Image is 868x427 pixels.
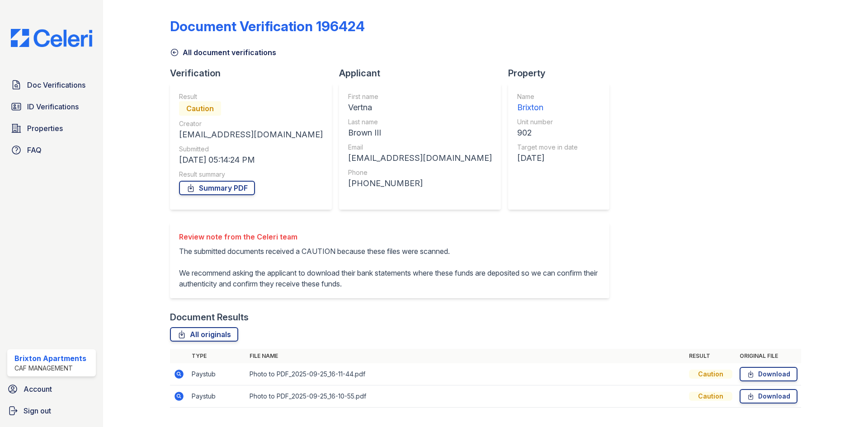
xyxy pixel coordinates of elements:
div: [DATE] [517,152,578,164]
a: ID Verifications [7,98,96,116]
a: Download [740,367,797,381]
a: Summary PDF [179,181,255,195]
span: Sign out [24,405,51,416]
span: Properties [27,123,63,134]
div: Target move in date [517,143,578,152]
div: Document Verification 196424 [170,18,365,34]
div: Name [517,92,578,101]
div: Caution [179,101,221,116]
th: Type [188,349,246,363]
div: Brixton Apartments [14,353,86,364]
a: All document verifications [170,47,276,58]
div: Email [348,143,492,152]
td: Photo to PDF_2025-09-25_16-11-44.pdf [246,363,685,385]
span: ID Verifications [27,101,79,112]
div: Document Results [170,311,249,324]
th: Original file [736,349,801,363]
div: [DATE] 05:14:24 PM [179,154,323,166]
div: Unit number [517,117,578,127]
span: Account [24,384,52,394]
div: Result summary [179,170,323,179]
p: The submitted documents received a CAUTION because these files were scanned. We recommend asking ... [179,246,600,289]
div: Last name [348,117,492,127]
div: Applicant [339,67,508,80]
a: Download [740,389,797,404]
div: Property [508,67,617,80]
a: Properties [7,119,96,137]
a: Doc Verifications [7,76,96,94]
div: Result [179,92,323,101]
div: Vertna [348,101,492,114]
a: FAQ [7,141,96,159]
td: Paystub [188,385,246,408]
th: Result [685,349,736,363]
a: Name Brixton [517,92,578,114]
div: Submitted [179,145,323,154]
span: Doc Verifications [27,80,85,90]
div: Brixton [517,101,578,114]
div: Verification [170,67,339,80]
a: Account [4,380,99,398]
td: Paystub [188,363,246,385]
div: Caution [689,370,732,379]
div: Caution [689,392,732,401]
div: [EMAIL_ADDRESS][DOMAIN_NAME] [348,152,492,164]
div: CAF Management [14,364,86,373]
div: Creator [179,119,323,128]
div: Phone [348,168,492,177]
div: Brown III [348,127,492,139]
img: CE_Logo_Blue-a8612792a0a2168367f1c8372b55b34899dd931a85d93a1a3d3e32e68fde9ad4.png [4,29,99,47]
th: File name [246,349,685,363]
a: All originals [170,327,238,342]
div: First name [348,92,492,101]
span: FAQ [27,145,42,155]
td: Photo to PDF_2025-09-25_16-10-55.pdf [246,385,685,408]
div: [PHONE_NUMBER] [348,177,492,190]
a: Sign out [4,402,99,420]
div: 902 [517,127,578,139]
div: [EMAIL_ADDRESS][DOMAIN_NAME] [179,128,323,141]
div: Review note from the Celeri team [179,231,600,242]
